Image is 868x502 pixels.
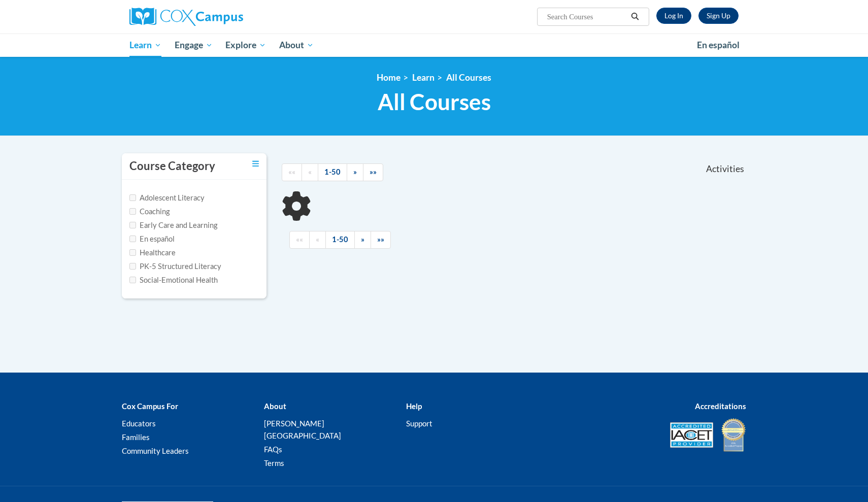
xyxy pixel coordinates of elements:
a: Families [122,432,150,442]
label: PK-5 Structured Literacy [129,261,221,272]
a: Learn [412,72,435,83]
label: Social-Emotional Health [129,275,218,286]
input: Checkbox for Options [129,208,136,215]
img: Cox Campus [129,8,243,26]
div: Main menu [114,34,754,57]
span: Engage [175,39,213,51]
label: Adolescent Literacy [129,192,205,204]
b: Cox Campus For [122,401,178,411]
a: [PERSON_NAME][GEOGRAPHIC_DATA] [264,419,341,440]
a: Log In [656,8,691,24]
span: En español [697,40,740,50]
span: »» [377,235,384,244]
input: Checkbox for Options [129,222,136,228]
span: »» [370,168,377,176]
a: End [371,231,391,249]
span: «« [288,168,295,176]
b: About [264,401,286,411]
span: Activities [706,163,744,175]
a: Learn [123,34,168,57]
a: Toggle collapse [252,158,259,170]
input: Checkbox for Options [129,263,136,270]
span: «« [296,235,303,244]
a: Community Leaders [122,446,189,455]
input: Checkbox for Options [129,236,136,242]
a: Educators [122,419,156,428]
span: Learn [129,39,161,51]
label: Coaching [129,206,170,217]
a: Cox Campus [129,8,322,26]
b: Help [406,401,422,411]
input: Checkbox for Options [129,194,136,201]
span: All Courses [378,88,491,115]
a: FAQs [264,445,282,454]
span: Explore [225,39,266,51]
a: Begining [289,231,310,249]
span: About [279,39,314,51]
img: Accredited IACET® Provider [670,422,713,448]
a: Home [377,72,400,83]
img: IDA® Accredited [721,417,746,453]
a: About [273,34,320,57]
span: » [361,235,364,244]
span: « [308,168,312,176]
a: Engage [168,34,219,57]
label: Healthcare [129,247,176,258]
span: » [353,168,357,176]
a: Next [354,231,371,249]
a: Previous [309,231,326,249]
a: Next [347,163,363,181]
a: Terms [264,458,284,467]
span: « [316,235,319,244]
h3: Course Category [129,158,215,174]
a: All Courses [446,72,491,83]
a: 1-50 [325,231,355,249]
button: Search [627,11,643,23]
label: En español [129,233,175,245]
a: 1-50 [318,163,347,181]
a: Previous [302,163,318,181]
input: Checkbox for Options [129,277,136,283]
a: En español [690,35,746,56]
a: Explore [219,34,273,57]
input: Checkbox for Options [129,249,136,256]
a: Register [698,8,739,24]
b: Accreditations [695,401,746,411]
input: Search Courses [546,11,627,23]
a: Support [406,419,432,428]
a: Begining [282,163,302,181]
label: Early Care and Learning [129,220,217,231]
a: End [363,163,383,181]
